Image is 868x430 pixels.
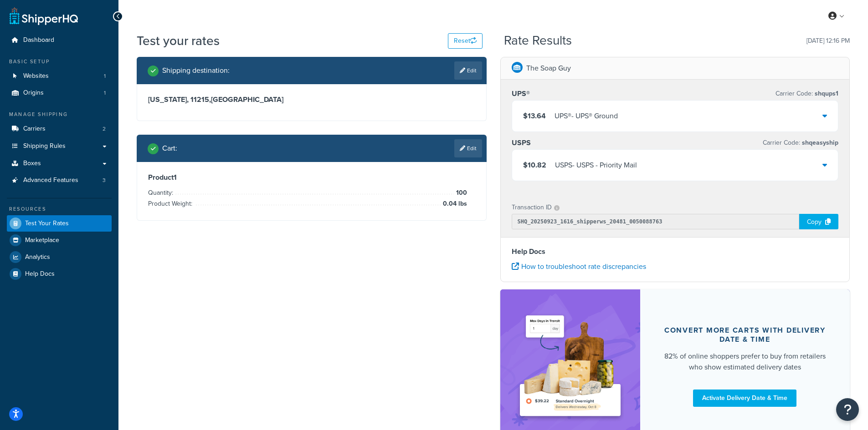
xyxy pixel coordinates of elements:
span: $13.64 [523,111,546,121]
a: Shipping Rules [7,138,112,155]
h3: USPS [512,138,531,147]
a: How to troubleshoot rate discrepancies [512,261,646,272]
span: Websites [23,72,49,80]
li: Origins [7,85,112,101]
a: Help Docs [7,266,112,282]
span: 1 [104,89,106,97]
img: feature-image-ddt-36eae7f7280da8017bfb280eaccd9c446f90b1fe08728e4019434db127062ab4.png [514,303,627,430]
button: Reset [448,33,483,49]
div: 82% of online shoppers prefer to buy from retailers who show estimated delivery dates [662,351,828,373]
a: Edit [454,139,482,157]
span: Test Your Rates [25,220,69,228]
span: Origins [23,89,44,97]
a: Activate Delivery Date & Time [693,390,796,407]
span: shqeasyship [800,138,838,147]
h2: Cart : [162,144,177,152]
h4: Help Docs [512,246,839,257]
p: Transaction ID [512,201,552,214]
a: Boxes [7,155,112,172]
span: Dashboard [23,36,54,44]
a: Websites1 [7,68,112,85]
a: Edit [454,61,482,80]
div: UPS® - UPS® Ground [555,110,618,122]
h2: Rate Results [504,34,572,48]
a: Carriers2 [7,121,112,137]
p: [DATE] 12:16 PM [806,35,850,47]
li: Advanced Features [7,172,112,189]
span: 0.04 lbs [441,198,467,209]
h3: Product 1 [148,173,475,182]
span: shqups1 [813,89,838,98]
h1: Test your rates [137,32,220,50]
span: Help Docs [25,270,55,278]
span: 3 [103,177,106,184]
p: Carrier Code: [776,87,838,100]
div: Convert more carts with delivery date & time [662,326,828,344]
span: Boxes [23,160,41,167]
li: Websites [7,68,112,85]
span: Quantity: [148,188,175,197]
a: Marketplace [7,232,112,248]
span: 1 [104,72,106,80]
a: Dashboard [7,32,112,49]
span: 2 [103,125,106,133]
div: Copy [799,214,838,229]
span: Shipping Rules [23,142,66,150]
li: Carriers [7,121,112,137]
span: Advanced Features [23,177,78,184]
span: Analytics [25,253,50,261]
span: Marketplace [25,237,59,244]
span: Product Weight: [148,199,195,208]
span: $10.82 [523,160,546,170]
a: Analytics [7,249,112,265]
a: Advanced Features3 [7,172,112,189]
span: 100 [454,187,467,198]
h3: [US_STATE], 11215 , [GEOGRAPHIC_DATA] [148,95,475,104]
a: Origins1 [7,85,112,101]
button: Open Resource Center [836,398,859,421]
div: Manage Shipping [7,111,112,118]
div: USPS - USPS - Priority Mail [555,159,637,172]
h2: Shipping destination : [162,66,230,75]
a: Test Your Rates [7,215,112,232]
p: The Soap Guy [526,62,571,75]
p: Carrier Code: [763,137,838,149]
div: Resources [7,205,112,213]
div: Basic Setup [7,58,112,66]
span: Carriers [23,125,46,133]
h3: UPS® [512,89,530,98]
